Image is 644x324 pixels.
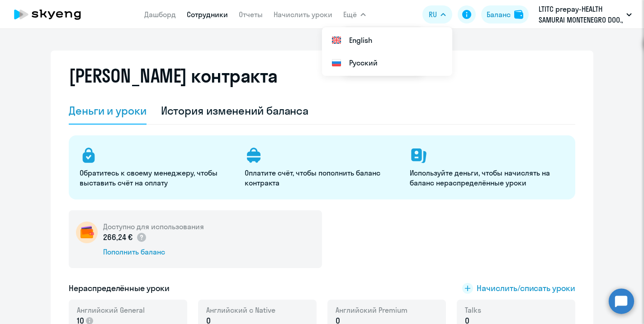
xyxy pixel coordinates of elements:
span: Английский с Native [206,305,275,315]
p: Используйте деньги, чтобы начислять на баланс нераспределённые уроки [410,168,564,188]
p: Обратитесь к своему менеджеру, чтобы выставить счёт на оплату [80,168,234,188]
span: Английский Premium [336,305,407,315]
span: Английский General [77,305,145,315]
button: LTITC prepay-HEALTH SAMURAI MONTENEGRO DOO., [PERSON_NAME], ООО [534,4,636,25]
ul: Ещё [322,27,452,76]
span: Начислить/списать уроки [477,282,575,294]
div: История изменений баланса [161,103,309,118]
p: 266,24 € [103,231,147,243]
h5: Нераспределённые уроки [69,282,170,294]
div: Пополнить баланс [103,247,204,257]
p: Оплатите счёт, чтобы пополнить баланс контракта [245,168,399,188]
p: LTITC prepay-HEALTH SAMURAI MONTENEGRO DOO., [PERSON_NAME], ООО [539,4,623,25]
span: Talks [465,305,481,315]
span: RU [429,9,437,20]
div: Баланс [487,9,511,20]
button: Ещё [343,5,366,23]
img: English [331,35,342,46]
a: Отчеты [239,10,263,19]
span: Ещё [343,9,357,20]
h5: Доступно для использования [103,222,204,231]
img: wallet-circle.png [76,222,98,243]
div: Деньги и уроки [69,103,147,118]
a: Начислить уроки [274,10,332,19]
h2: [PERSON_NAME] контракта [69,65,278,87]
button: RU [422,5,452,23]
a: Дашборд [144,10,176,19]
button: Балансbalance [481,5,529,23]
img: balance [514,10,523,19]
a: Сотрудники [187,10,228,19]
img: Русский [331,57,342,68]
